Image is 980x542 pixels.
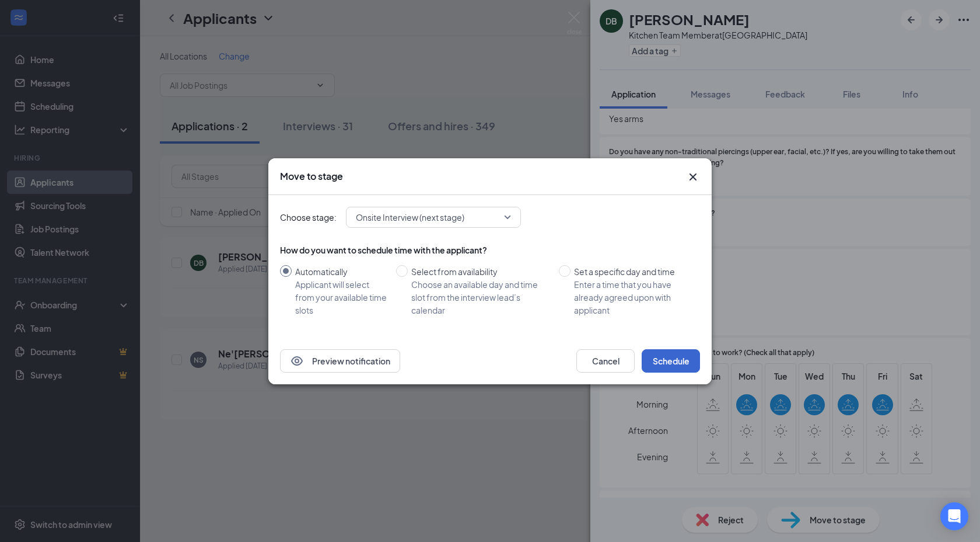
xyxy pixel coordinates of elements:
button: Close [686,170,700,184]
svg: Cross [686,170,700,184]
div: Choose an available day and time slot from the interview lead’s calendar [411,278,549,317]
div: Select from availability [411,265,549,278]
button: Cancel [576,349,635,373]
span: Choose stage: [280,211,337,224]
svg: Eye [290,354,304,368]
div: Enter a time that you have already agreed upon with applicant [574,278,691,317]
div: Automatically [295,265,387,278]
button: EyePreview notification [280,349,400,373]
div: Set a specific day and time [574,265,691,278]
span: Onsite Interview (next stage) [356,209,464,226]
div: How do you want to schedule time with the applicant? [280,244,700,256]
button: Schedule [642,349,700,373]
div: Open Intercom Messenger [940,502,968,530]
h3: Move to stage [280,170,343,183]
div: Applicant will select from your available time slots [295,278,387,317]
